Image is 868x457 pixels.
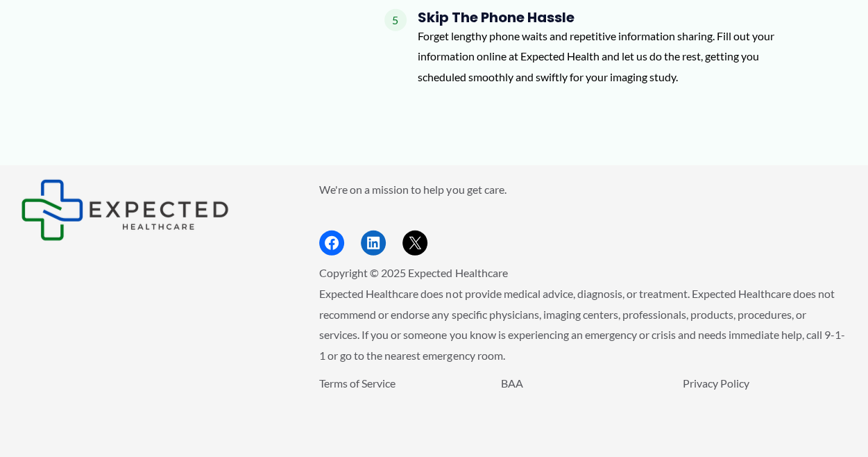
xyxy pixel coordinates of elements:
aside: Footer Widget 1 [21,179,284,241]
a: Privacy Policy [682,376,749,390]
aside: Footer Widget 3 [319,373,847,425]
span: Copyright © 2025 Expected Healthcare [319,266,507,279]
p: Forget lengthy phone waits and repetitive information sharing. Fill out your information online a... [418,26,806,88]
img: Expected Healthcare Logo - side, dark font, small [21,179,229,241]
h4: Skip the Phone Hassle [418,9,806,26]
a: Terms of Service [319,376,395,390]
p: We're on a mission to help you get care. [319,179,847,200]
span: Expected Healthcare does not provide medical advice, diagnosis, or treatment. Expected Healthcare... [319,287,844,362]
aside: Footer Widget 2 [319,179,847,256]
a: BAA [501,376,523,390]
span: 5 [384,9,407,31]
